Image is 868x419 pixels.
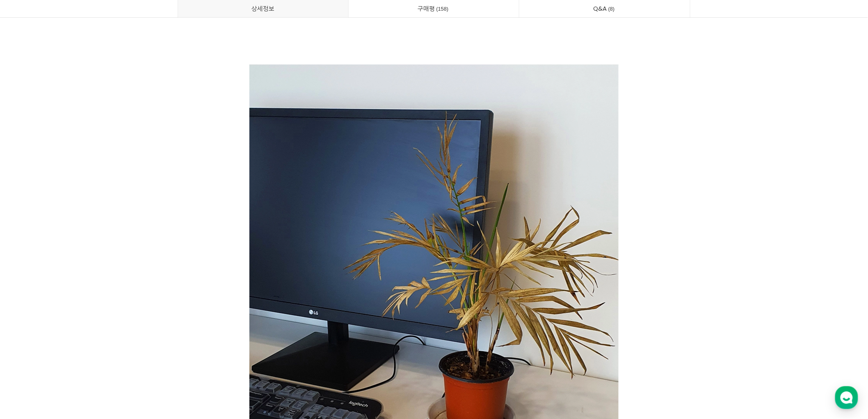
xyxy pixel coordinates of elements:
[2,260,54,281] a: 홈
[75,273,85,279] span: 대화
[127,272,137,279] span: 설정
[106,260,158,281] a: 설정
[607,5,616,13] span: 8
[26,272,31,279] span: 홈
[435,5,450,13] span: 158
[54,260,106,281] a: 대화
